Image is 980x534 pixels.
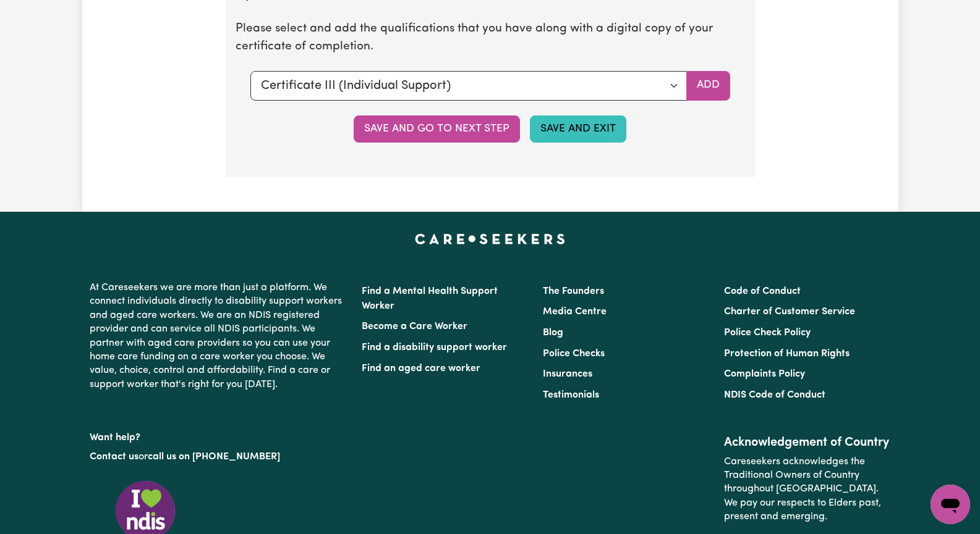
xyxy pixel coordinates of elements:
[724,435,890,450] h2: Acknowledgement of Country
[724,349,850,359] a: Protection of Human Rights
[543,307,607,317] a: Media Centre
[362,322,467,332] a: Become a Care Worker
[530,115,626,143] button: Save and Exit
[90,445,347,469] p: or
[362,343,507,353] a: Find a disability support worker
[543,328,563,338] a: Blog
[90,276,347,396] p: At Careseekers we are more than just a platform. We connect individuals directly to disability su...
[543,390,599,400] a: Testimonials
[362,286,498,311] a: Find a Mental Health Support Worker
[724,307,855,317] a: Charter of Customer Service
[724,286,801,296] a: Code of Conduct
[543,286,604,296] a: The Founders
[354,115,520,143] button: Save and go to next step
[724,450,890,529] p: Careseekers acknowledges the Traditional Owners of Country throughout [GEOGRAPHIC_DATA]. We pay o...
[148,452,280,462] a: call us on [PHONE_NUMBER]
[724,369,805,379] a: Complaints Policy
[724,328,811,338] a: Police Check Policy
[724,390,825,400] a: NDIS Code of Conduct
[543,349,605,359] a: Police Checks
[543,369,592,379] a: Insurances
[90,426,347,444] p: Want help?
[236,20,745,56] p: Please select and add the qualifications that you have along with a digital copy of your certific...
[686,71,730,101] button: Add selected qualification
[415,234,565,244] a: Careseekers home page
[90,452,138,462] a: Contact us
[362,364,480,373] a: Find an aged care worker
[931,485,970,524] iframe: Button to launch messaging window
